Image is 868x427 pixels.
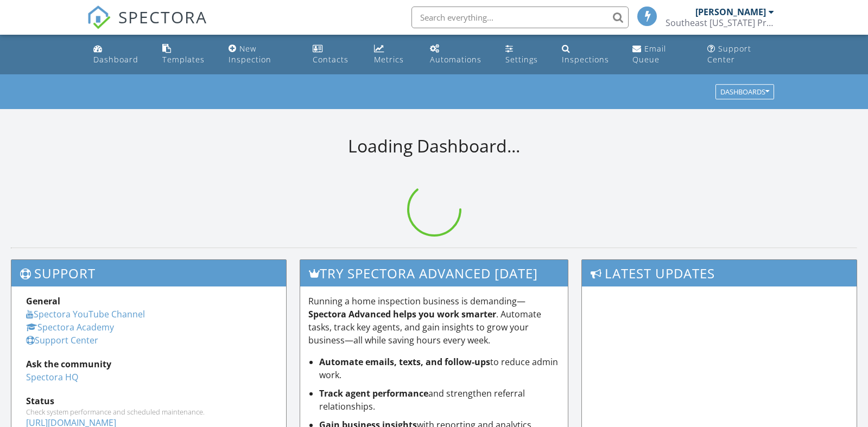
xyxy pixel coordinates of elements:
button: Dashboards [715,85,774,100]
div: New Inspection [229,43,271,65]
a: Spectora HQ [26,371,78,383]
a: Spectora Academy [26,321,114,333]
a: Support Center [26,334,98,346]
li: and strengthen referral relationships. [319,387,560,413]
img: The Best Home Inspection Software - Spectora [87,5,111,29]
div: Ask the community [26,358,271,371]
div: Email Queue [632,43,666,65]
a: New Inspection [224,39,299,70]
p: Running a home inspection business is demanding— . Automate tasks, track key agents, and gain ins... [308,295,560,347]
h3: Try spectora advanced [DATE] [300,260,568,286]
div: Automations [430,54,481,65]
a: Email Queue [628,39,694,70]
a: Metrics [370,39,417,70]
strong: Spectora Advanced helps you work smarter [308,308,496,320]
div: Settings [505,54,538,65]
div: Templates [162,54,205,65]
div: Inspections [562,54,609,65]
div: Check system performance and scheduled maintenance. [26,407,271,416]
a: Inspections [557,39,619,70]
input: Search everything... [411,7,629,28]
div: Support Center [707,43,751,65]
a: Support Center [703,39,779,70]
div: [PERSON_NAME] [695,7,766,17]
div: Contacts [313,54,349,65]
h3: Latest Updates [582,260,857,286]
a: Templates [158,39,216,70]
span: SPECTORA [118,5,207,28]
div: Metrics [374,54,404,65]
strong: Automate emails, texts, and follow-ups [319,356,490,368]
h3: Support [11,260,286,286]
div: Southeast Ohio Property Inspection [666,17,774,28]
div: Dashboards [720,88,769,96]
div: Dashboard [93,54,138,65]
a: Automations (Basic) [426,39,492,70]
li: to reduce admin work. [319,355,560,381]
a: Contacts [308,39,361,70]
strong: General [26,295,60,307]
a: Settings [501,39,549,70]
div: Status [26,394,271,407]
a: Spectora YouTube Channel [26,308,145,320]
a: Dashboard [89,39,149,70]
strong: Track agent performance [319,387,428,399]
a: SPECTORA [87,15,207,37]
